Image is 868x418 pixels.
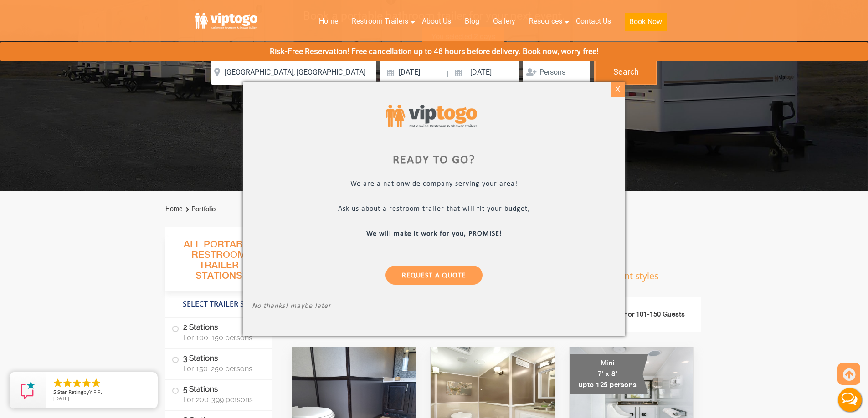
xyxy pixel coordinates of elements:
span: Y F P. [89,388,102,395]
a: Request a Quote [385,266,483,285]
span: by [53,389,150,396]
li:  [52,378,63,388]
div: Ready to go? [252,155,616,166]
p: No thanks! maybe later [252,302,616,312]
span: Star Rating [57,388,83,395]
img: viptogo logo [386,105,477,128]
span: [DATE] [53,395,69,402]
li:  [91,378,102,388]
li:  [81,378,92,388]
img: Review Rating [19,381,37,399]
p: We are a nationwide company serving your area! [252,180,616,190]
li:  [72,378,82,388]
div: X [611,82,625,97]
li:  [62,378,73,388]
button: Live Chat [832,382,868,418]
b: We will make it work for you, PROMISE! [366,230,502,237]
p: Ask us about a restroom trailer that will fit your budget, [252,205,616,215]
span: 5 [53,388,56,395]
